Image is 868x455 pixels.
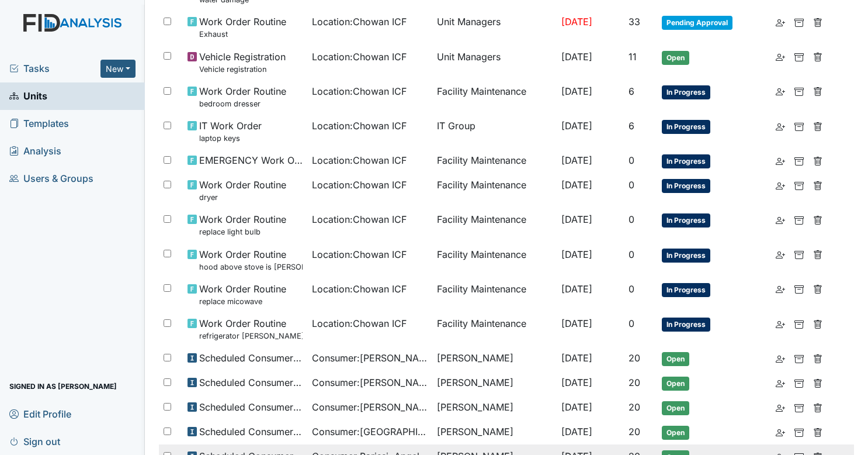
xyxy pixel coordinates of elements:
span: 20 [629,426,640,437]
span: [DATE] [561,249,592,260]
span: Location : Chowan ICF [312,15,407,29]
span: [DATE] [561,85,592,97]
span: Scheduled Consumer Chart Review [199,351,303,365]
span: In Progress [662,154,710,168]
a: Delete [813,425,822,439]
a: Archive [794,375,804,389]
a: Archive [794,84,804,98]
span: Scheduled Consumer Chart Review [199,425,303,439]
small: Exhaust [199,29,286,40]
span: [DATE] [561,426,592,437]
span: 20 [629,377,640,388]
span: In Progress [662,213,710,227]
a: Delete [813,316,822,330]
span: Location : Chowan ICF [312,247,407,261]
td: [PERSON_NAME] [432,420,557,444]
small: laptop keys [199,133,262,144]
span: Consumer : [PERSON_NAME] [312,375,427,389]
span: Open [662,51,689,65]
a: Archive [794,316,804,330]
span: In Progress [662,85,710,99]
a: Delete [813,153,822,167]
span: Work Order Routine dryer [199,178,286,203]
a: Delete [813,50,822,64]
span: [DATE] [561,401,592,413]
span: [DATE] [561,120,592,132]
span: Scheduled Consumer Chart Review [199,400,303,414]
small: replace light bulb [199,226,286,237]
span: Open [662,426,689,440]
span: Work Order Routine replace micowave [199,282,286,307]
span: 20 [629,352,640,364]
td: [PERSON_NAME] [432,371,557,395]
span: Open [662,377,689,391]
a: Delete [813,212,822,226]
a: Delete [813,247,822,261]
span: Location : Chowan ICF [312,212,407,226]
a: Archive [794,425,804,439]
span: Location : Chowan ICF [312,50,407,64]
td: Unit Managers [432,10,557,44]
span: Users & Groups [9,170,93,188]
button: New [100,60,136,78]
span: In Progress [662,283,710,297]
span: [DATE] [561,154,592,166]
span: [DATE] [561,51,592,63]
span: 0 [629,318,634,329]
span: [DATE] [561,283,592,295]
span: Units [9,87,47,105]
td: Unit Managers [432,45,557,80]
span: [DATE] [561,179,592,191]
small: refrigerator [PERSON_NAME] [199,330,303,342]
span: In Progress [662,249,710,263]
span: 0 [629,213,634,225]
a: Archive [794,212,804,226]
a: Archive [794,119,804,133]
span: Analysis [9,142,61,160]
span: Edit Profile [9,405,71,423]
small: replace micowave [199,296,286,307]
a: Archive [794,351,804,365]
a: Delete [813,119,822,133]
a: Delete [813,178,822,192]
span: Consumer : [PERSON_NAME] [312,351,427,365]
span: Location : Chowan ICF [312,84,407,98]
span: Work Order Routine refrigerator rusty [199,316,303,342]
span: Location : Chowan ICF [312,282,407,296]
a: Archive [794,15,804,29]
td: Facility Maintenance [432,208,557,242]
a: Archive [794,153,804,167]
span: 0 [629,249,634,260]
a: Delete [813,84,822,98]
span: In Progress [662,179,710,193]
a: Tasks [9,61,100,75]
a: Delete [813,375,822,389]
a: Delete [813,351,822,365]
span: [DATE] [561,377,592,388]
span: [DATE] [561,318,592,329]
span: Location : Chowan ICF [312,119,407,133]
span: Location : Chowan ICF [312,316,407,330]
span: Vehicle Registration Vehicle registration [199,50,286,75]
a: Archive [794,50,804,64]
small: bedroom dresser [199,98,286,109]
span: In Progress [662,120,710,134]
span: [DATE] [561,352,592,364]
a: Delete [813,282,822,296]
span: EMERGENCY Work Order [199,153,303,167]
span: Signed in as [PERSON_NAME] [9,377,117,395]
span: Templates [9,115,69,133]
span: Consumer : [GEOGRAPHIC_DATA], [US_STATE] [312,425,427,439]
span: 6 [629,85,634,97]
span: IT Work Order laptop keys [199,119,262,144]
span: 0 [629,179,634,191]
small: hood above stove is [PERSON_NAME] [199,261,303,273]
span: 11 [629,51,637,63]
td: Facility Maintenance [432,277,557,312]
span: In Progress [662,318,710,332]
td: [PERSON_NAME] [432,395,557,420]
span: [DATE] [561,213,592,225]
span: Location : Chowan ICF [312,178,407,192]
span: Consumer : [PERSON_NAME], Blondie [312,400,427,414]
